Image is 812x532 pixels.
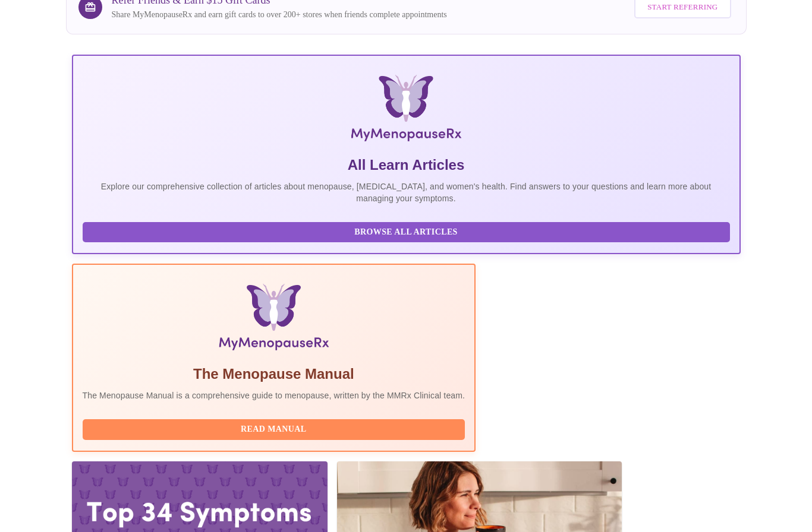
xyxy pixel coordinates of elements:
[83,226,733,236] a: Browse All Articles
[182,75,629,146] img: MyMenopauseRx Logo
[83,389,465,401] p: The Menopause Manual is a comprehensive guide to menopause, written by the MMRx Clinical team.
[143,284,404,355] img: Menopause Manual
[83,180,730,204] p: Explore our comprehensive collection of articles about menopause, [MEDICAL_DATA], and women's hea...
[647,1,717,14] span: Start Referring
[95,225,718,240] span: Browse All Articles
[83,222,730,243] button: Browse All Articles
[83,365,465,384] h5: The Menopause Manual
[83,419,465,440] button: Read Manual
[95,422,454,437] span: Read Manual
[83,423,468,433] a: Read Manual
[112,9,447,21] p: Share MyMenopauseRx and earn gift cards to over 200+ stores when friends complete appointments
[83,156,730,175] h5: All Learn Articles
